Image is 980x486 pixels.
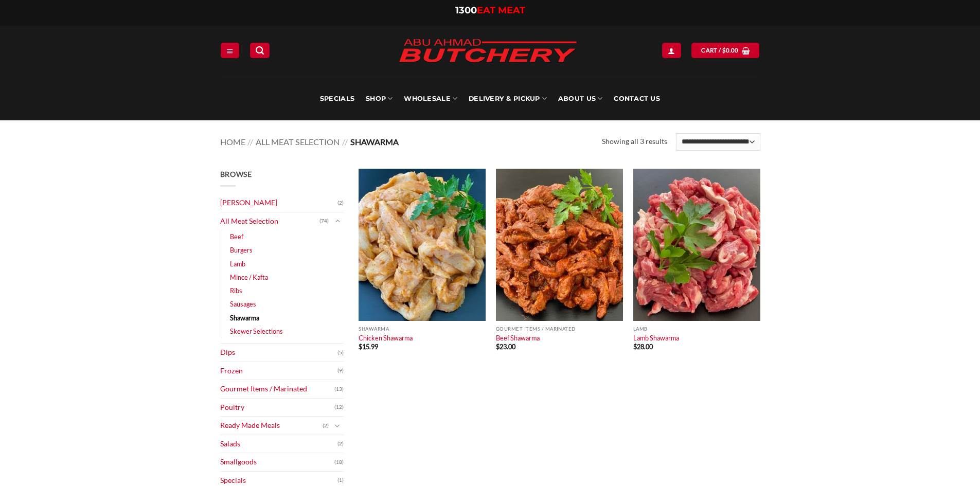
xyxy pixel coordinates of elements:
[455,5,525,16] a: 1300EAT MEAT
[359,343,362,351] span: $
[220,380,334,398] a: Gourmet Items / Marinated
[221,43,239,58] a: Menu
[404,77,457,120] a: Wholesale
[469,77,547,120] a: Delivery & Pickup
[359,334,413,342] a: Chicken Shawarma
[230,284,242,297] a: Ribs
[614,77,660,120] a: Contact Us
[350,137,399,147] span: Shawarma
[220,344,337,362] a: Dips
[337,195,344,211] span: (2)
[633,343,653,351] bdi: 28.00
[633,326,760,332] p: Lamb
[496,169,623,321] img: Beef Shawarma
[676,133,760,151] select: Shop order
[247,137,253,147] span: //
[220,453,334,471] a: Smallgoods
[342,137,348,147] span: //
[319,213,329,229] span: (74)
[701,46,738,55] span: Cart /
[455,5,477,16] span: 1300
[722,46,726,55] span: $
[220,362,337,380] a: Frozen
[691,43,759,58] a: View cart
[496,334,540,342] a: Beef Shawarma
[230,243,253,257] a: Burgers
[256,137,340,147] a: All Meat Selection
[359,343,378,351] bdi: 15.99
[220,137,245,147] a: Home
[230,257,245,271] a: Lamb
[230,297,256,311] a: Sausages
[331,420,344,431] button: Toggle
[390,32,585,71] img: Abu Ahmad Butchery
[633,334,679,342] a: Lamb Shawarma
[220,194,337,212] a: [PERSON_NAME]
[633,169,760,321] img: Lamb Shawarma
[230,230,243,243] a: Beef
[220,212,319,230] a: All Meat Selection
[633,343,637,351] span: $
[220,417,323,435] a: Ready Made Meals
[323,418,329,434] span: (2)
[334,455,344,470] span: (18)
[662,43,681,58] a: Login
[220,399,334,417] a: Poultry
[337,436,344,452] span: (2)
[320,77,354,120] a: Specials
[602,136,667,148] p: Showing all 3 results
[359,326,486,332] p: Shawarma
[477,5,525,16] span: EAT MEAT
[366,77,393,120] a: SHOP
[496,343,500,351] span: $
[250,43,270,58] a: Search
[337,363,344,379] span: (9)
[496,326,623,332] p: Gourmet Items / Marinated
[334,382,344,397] span: (13)
[230,325,283,338] a: Skewer Selections
[220,435,337,453] a: Salads
[558,77,602,120] a: About Us
[334,400,344,415] span: (12)
[230,271,268,284] a: Mince / Kafta
[230,311,259,325] a: Shawarma
[722,47,739,53] bdi: 0.00
[359,169,486,321] img: Chicken Shawarma
[331,215,344,227] button: Toggle
[496,343,515,351] bdi: 23.00
[337,345,344,361] span: (5)
[220,170,252,178] span: Browse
